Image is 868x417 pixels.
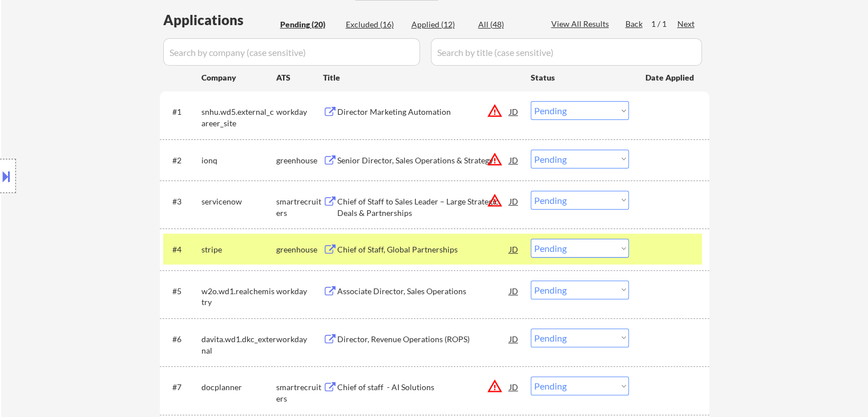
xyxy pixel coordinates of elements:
div: JD [508,191,520,211]
div: View All Results [551,18,612,30]
div: Status [531,67,629,87]
div: smartrecruiters [276,196,323,218]
div: Applications [163,13,276,27]
div: Senior Director, Sales Operations & Strategy [337,155,510,166]
div: Date Applied [645,72,696,83]
div: greenhouse [276,155,323,166]
div: JD [508,239,520,259]
div: JD [508,376,520,397]
input: Search by company (case sensitive) [163,38,420,66]
div: Company [201,72,276,83]
button: warning_amber [487,103,503,119]
button: warning_amber [487,193,503,209]
div: #6 [172,334,192,345]
div: ionq [201,155,276,166]
div: stripe [201,244,276,255]
div: ATS [276,72,323,83]
div: smartrecruiters [276,382,323,404]
div: Chief of staff - AI Solutions [337,382,510,393]
div: Applied (12) [411,19,469,30]
div: JD [508,101,520,122]
div: snhu.wd5.external_career_site [201,106,276,129]
div: Pending (20) [280,19,337,30]
div: 1 / 1 [651,18,677,30]
div: w2o.wd1.realchemistry [201,286,276,308]
div: Chief of Staff, Global Partnerships [337,244,510,255]
div: docplanner [201,382,276,393]
div: Back [625,18,644,30]
button: warning_amber [487,151,503,167]
div: workday [276,286,323,297]
div: Associate Director, Sales Operations [337,286,510,297]
div: Director, Revenue Operations (ROPS) [337,334,510,345]
div: #5 [172,286,192,297]
div: servicenow [201,196,276,207]
div: Director Marketing Automation [337,106,510,118]
div: workday [276,334,323,345]
div: greenhouse [276,244,323,255]
div: JD [508,150,520,170]
div: workday [276,106,323,118]
div: JD [508,280,520,301]
div: Title [323,72,520,83]
div: Next [677,18,696,30]
div: Excluded (16) [346,19,403,30]
div: Chief of Staff to Sales Leader – Large Strategic Deals & Partnerships [337,196,510,218]
div: davita.wd1.dkc_external [201,334,276,356]
div: #7 [172,382,192,393]
input: Search by title (case sensitive) [431,38,702,66]
div: All (48) [478,19,535,30]
button: warning_amber [487,378,503,394]
div: JD [508,328,520,349]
